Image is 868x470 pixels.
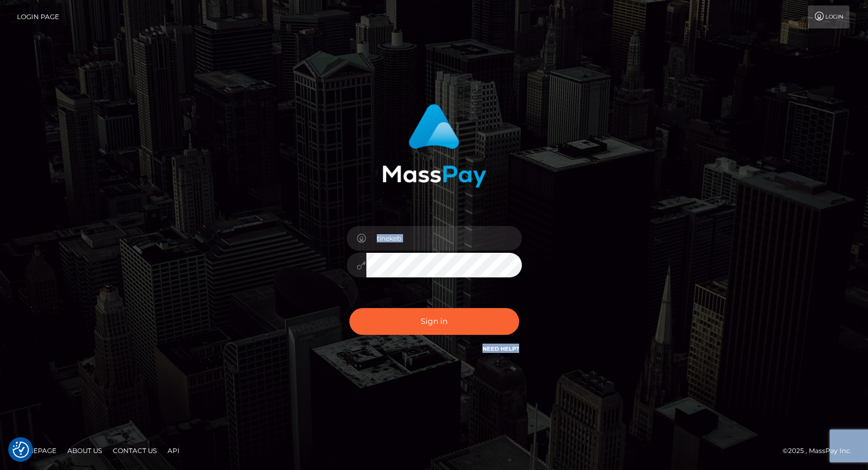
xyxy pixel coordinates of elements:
[13,442,29,458] img: Revisit consent button
[63,442,106,459] a: About Us
[366,226,522,251] input: Username...
[482,345,519,352] a: Need Help?
[382,104,486,188] img: MassPay Login
[108,442,161,459] a: Contact Us
[349,308,519,335] button: Sign in
[783,445,860,457] div: © 2025 , MassPay Inc.
[17,5,59,28] a: Login Page
[13,442,29,458] button: Consent Preferences
[163,442,184,459] a: API
[12,442,61,459] a: Homepage
[808,5,849,28] a: Login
